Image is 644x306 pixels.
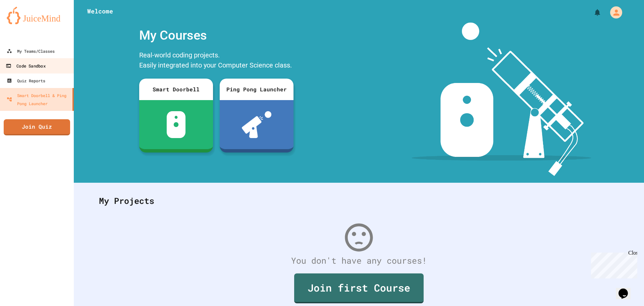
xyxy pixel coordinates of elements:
[242,111,272,138] img: ppl-with-ball.png
[136,48,297,74] div: Real-world coding projects. Easily integrated into your Computer Science class.
[7,7,67,24] img: logo-orange.svg
[412,23,591,176] img: banner-image-my-projects.png
[603,5,624,20] div: My Account
[92,254,626,267] div: You don't have any courses!
[7,47,55,55] div: My Teams/Classes
[588,250,637,278] iframe: chat widget
[7,91,70,107] div: Smart Doorbell & Ping Pong Launcher
[136,23,297,48] div: My Courses
[581,7,603,18] div: My Notifications
[3,3,46,43] div: Chat with us now!Close
[6,62,45,70] div: Code Sandbox
[167,111,186,138] img: sdb-white.svg
[220,79,293,100] div: Ping Pong Launcher
[139,79,213,100] div: Smart Doorbell
[616,279,637,299] iframe: chat widget
[4,119,70,135] a: Join Quiz
[294,273,424,303] a: Join first Course
[7,77,45,85] div: Quiz Reports
[92,188,626,214] div: My Projects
